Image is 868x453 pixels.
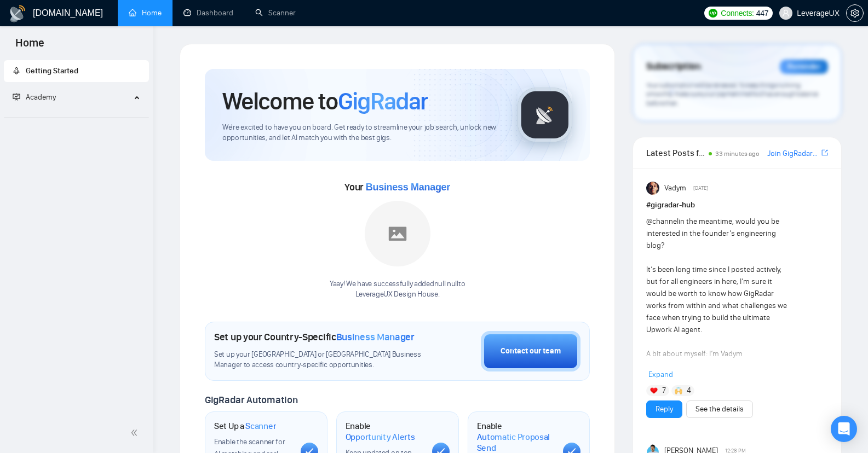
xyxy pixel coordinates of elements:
[780,60,828,74] div: Reminder
[13,92,56,102] span: Academy
[481,331,580,371] button: Contact our team
[646,199,828,211] h1: # gigradar-hub
[662,385,666,396] span: 7
[646,182,659,195] img: Vadym
[183,8,233,18] a: dashboardDashboard
[664,182,686,194] span: Vadym
[721,7,754,19] span: Connects:
[767,148,819,160] a: Join GigRadar Slack Community
[7,35,53,58] span: Home
[782,9,790,17] span: user
[675,387,682,394] img: 🙌
[687,385,691,396] span: 4
[26,66,78,75] span: Getting Started
[846,9,864,18] a: setting
[255,8,296,18] a: searchScanner
[222,86,428,116] h1: Welcome to
[205,394,297,406] span: GigRadar Automation
[847,9,863,18] span: setting
[366,182,450,193] span: Business Manager
[477,432,555,453] span: Automatic Proposal Send
[330,279,465,300] div: Yaay! We have successfully added null null to
[646,217,679,226] span: @channel
[4,60,149,82] li: Getting Started
[693,183,708,193] span: [DATE]
[646,146,705,160] span: Latest Posts from the GigRadar Community
[129,8,162,18] a: homeHome
[338,86,428,116] span: GigRadar
[518,88,572,142] img: gigradar-logo.png
[330,289,465,300] p: LeverageUX Design House .
[214,350,426,370] span: Set up your [GEOGRAPHIC_DATA] or [GEOGRAPHIC_DATA] Business Manager to access country-specific op...
[130,427,141,438] span: double-left
[821,148,828,158] a: export
[214,331,415,343] h1: Set up your Country-Specific
[214,421,276,432] h1: Set Up a
[646,81,818,107] span: Your subscription will be renewed. To keep things running smoothly, make sure your payment method...
[715,150,760,158] span: 33 minutes ago
[336,331,415,343] span: Business Manager
[26,92,56,102] span: Academy
[709,9,717,18] img: upwork-logo.png
[13,67,20,74] span: rocket
[365,201,430,266] img: placeholder.png
[756,7,768,19] span: 447
[648,370,673,379] span: Expand
[13,93,20,101] span: fund-projection-screen
[831,416,857,442] div: Open Intercom Messenger
[4,113,149,120] li: Academy Homepage
[477,421,555,453] h1: Enable
[344,181,450,193] span: Your
[346,421,423,442] h1: Enable
[650,387,658,394] img: ❤️
[9,5,26,22] img: logo
[695,403,744,415] a: See the details
[245,421,276,432] span: Scanner
[346,432,415,443] span: Opportunity Alerts
[222,123,500,143] span: We're excited to have you on board. Get ready to streamline your job search, unlock new opportuni...
[821,148,828,157] span: export
[501,345,561,357] div: Contact our team
[646,57,700,76] span: Subscription
[686,400,753,418] button: See the details
[846,4,864,22] button: setting
[646,400,682,418] button: Reply
[656,403,673,415] a: Reply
